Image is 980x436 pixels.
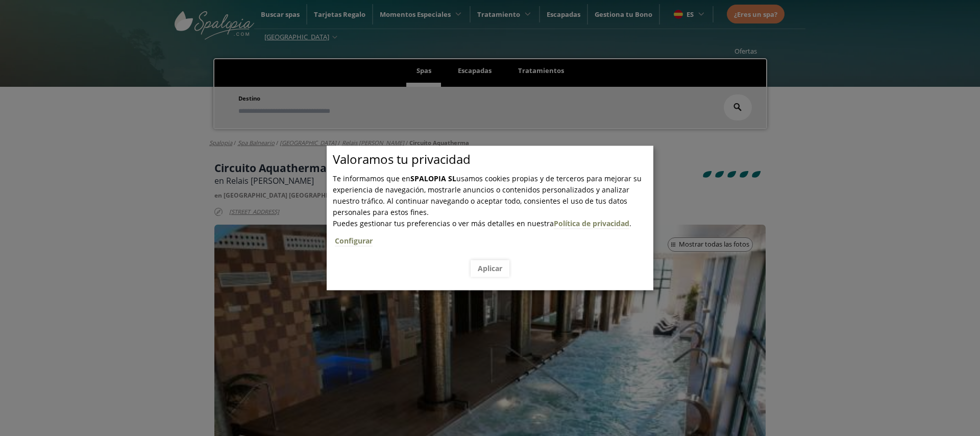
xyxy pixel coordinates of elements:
button: Aplicar [471,260,509,277]
span: Puedes gestionar tus preferencias o ver más detalles en nuestra [333,219,554,228]
span: . [333,219,653,253]
b: SPALOPIA SL [410,174,456,183]
a: Política de privacidad [554,219,629,229]
a: Configurar [335,236,373,246]
p: Valoramos tu privacidad [333,154,653,165]
span: Te informamos que en usamos cookies propias y de terceros para mejorar su experiencia de navegaci... [333,174,642,217]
